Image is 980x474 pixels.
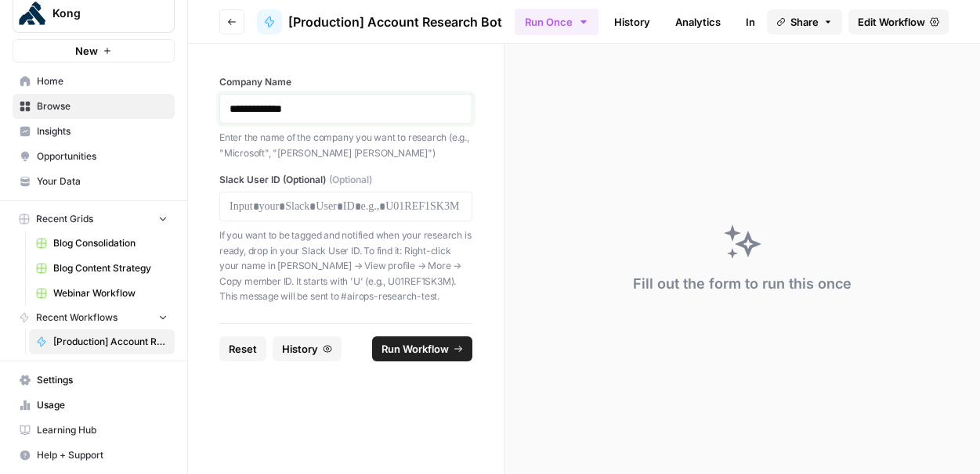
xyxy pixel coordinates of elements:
[515,9,598,35] button: Run Once
[36,311,118,325] span: Recent Workflows
[329,173,372,187] span: (Optional)
[29,329,175,354] a: [Production] Account Research Bot
[666,9,730,34] a: Analytics
[37,423,168,437] span: Learning Hub
[37,74,168,88] span: Home
[53,236,168,250] span: Blog Consolidation
[13,69,175,94] a: Home
[767,9,842,34] button: Share
[13,119,175,144] a: Insights
[219,228,472,304] p: If you want to be tagged and notified when your research is ready, drop in your Slack User ID. To...
[736,9,801,34] a: Integrate
[273,336,342,361] button: History
[372,336,472,361] button: Run Workflow
[29,281,175,306] a: Webinar Workflow
[219,336,266,361] button: Reset
[219,173,472,187] label: Slack User ID (Optional)
[53,261,168,275] span: Blog Content Strategy
[257,9,502,34] a: [Production] Account Research Bot
[53,335,168,349] span: [Production] Account Research Bot
[13,393,175,418] a: Usage
[13,207,175,231] button: Recent Grids
[790,14,819,30] span: Share
[858,14,925,30] span: Edit Workflow
[13,418,175,443] a: Learning Hub
[37,99,168,113] span: Browse
[53,286,168,300] span: Webinar Workflow
[13,39,175,63] button: New
[37,373,168,387] span: Settings
[29,256,175,281] a: Blog Content Strategy
[288,13,502,31] span: [Production] Account Research Bot
[13,94,175,119] a: Browse
[282,341,318,357] span: History
[13,169,175,194] a: Your Data
[52,5,147,21] span: Kong
[219,75,472,89] label: Company Name
[37,398,168,412] span: Usage
[37,149,168,163] span: Opportunities
[605,9,660,34] a: History
[75,43,98,59] span: New
[382,341,449,357] span: Run Workflow
[219,130,472,160] p: Enter the name of the company you want to research (e.g., "Microsoft", "[PERSON_NAME] [PERSON_NAM...
[29,231,175,256] a: Blog Consolidation
[13,443,175,468] button: Help + Support
[37,124,168,138] span: Insights
[13,144,175,169] a: Opportunities
[36,212,93,226] span: Recent Grids
[37,448,168,462] span: Help + Support
[633,273,852,295] div: Fill out the form to run this once
[848,9,949,34] a: Edit Workflow
[37,174,168,189] span: Your Data
[13,306,175,329] button: Recent Workflows
[229,341,257,357] span: Reset
[13,368,175,393] a: Settings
